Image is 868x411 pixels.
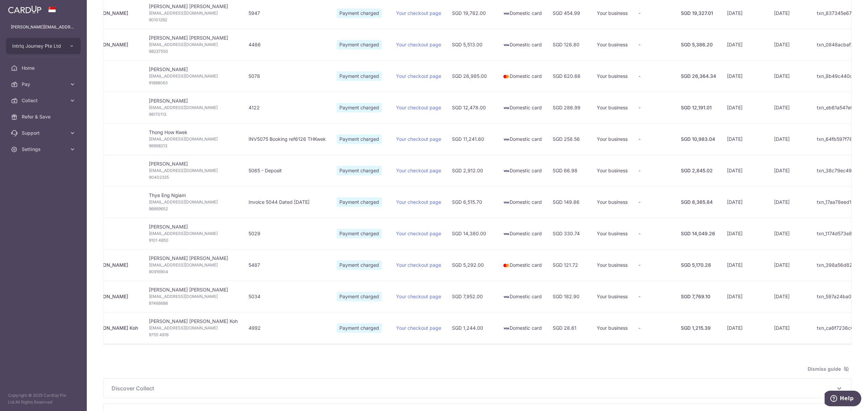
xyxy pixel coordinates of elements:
[547,155,591,186] td: SGD 66.98
[633,123,675,155] td: -
[811,249,863,281] td: txn_398a56d82f3
[149,80,238,86] span: 91888063
[497,155,547,186] td: Domestic card
[396,262,441,268] a: Your checkout page
[825,391,861,408] iframe: Opens a widget where you can find more information
[143,155,243,186] td: [PERSON_NAME]
[497,186,547,218] td: Domestic card
[722,249,769,281] td: [DATE]
[681,104,716,111] div: SGD 12,191.01
[591,281,633,312] td: Your business
[722,60,769,92] td: [DATE]
[503,136,510,143] img: visa-sm-192604c4577d2d35970c8ed26b86981c2741ebd56154ab54ad91a526f0f24972.png
[633,281,675,312] td: -
[396,168,441,173] a: Your checkout page
[243,312,331,344] td: 4992
[591,123,633,155] td: Your business
[722,281,769,312] td: [DATE]
[633,249,675,281] td: -
[143,218,243,249] td: [PERSON_NAME]
[112,384,843,392] p: Discover Collect
[547,218,591,249] td: SGD 330.74
[149,300,238,307] span: 97466688
[337,134,382,144] span: Payment charged
[497,281,547,312] td: Domestic card
[503,10,510,17] img: visa-sm-192604c4577d2d35970c8ed26b86981c2741ebd56154ab54ad91a526f0f24972.png
[149,167,238,174] span: [EMAIL_ADDRESS][DOMAIN_NAME]
[547,123,591,155] td: SGD 258.56
[22,146,66,153] span: Settings
[149,230,238,237] span: [EMAIL_ADDRESS][DOMAIN_NAME]
[447,281,497,312] td: SGD 7,952.00
[811,123,863,155] td: txn_64fb597f785
[769,123,811,155] td: [DATE]
[591,312,633,344] td: Your business
[769,155,811,186] td: [DATE]
[8,5,41,14] img: CardUp
[811,186,863,218] td: txn_17aa78eed15
[681,73,716,80] div: SGD 26,364.34
[497,218,547,249] td: Domestic card
[722,92,769,123] td: [DATE]
[22,65,66,71] span: Home
[149,111,238,118] span: 98170113
[243,155,331,186] td: 5065 - Deposit
[633,155,675,186] td: -
[243,60,331,92] td: 5078
[243,249,331,281] td: 5487
[681,230,716,237] div: SGD 14,049.26
[22,113,66,120] span: Refer & Save
[447,186,497,218] td: SGD 6,515.70
[681,325,716,331] div: SGD 1,215.39
[337,260,382,270] span: Payment charged
[22,81,66,88] span: Pay
[811,29,863,60] td: txn_0848acbaf2a
[447,123,497,155] td: SGD 11,241.60
[722,123,769,155] td: [DATE]
[722,29,769,60] td: [DATE]
[591,92,633,123] td: Your business
[149,293,238,300] span: [EMAIL_ADDRESS][DOMAIN_NAME]
[769,60,811,92] td: [DATE]
[503,294,510,300] img: visa-sm-192604c4577d2d35970c8ed26b86981c2741ebd56154ab54ad91a526f0f24972.png
[722,218,769,249] td: [DATE]
[722,186,769,218] td: [DATE]
[722,155,769,186] td: [DATE]
[503,262,510,269] img: mastercard-sm-87a3fd1e0bddd137fecb07648320f44c262e2538e7db6024463105ddbc961eb2.png
[547,312,591,344] td: SGD 28.61
[149,174,238,181] span: 90402325
[15,5,29,11] span: Help
[447,92,497,123] td: SGD 12,478.00
[681,167,716,174] div: SGD 2,845.02
[681,41,716,48] div: SGD 5,386.20
[681,199,716,205] div: SGD 6,365.84
[149,73,238,80] span: [EMAIL_ADDRESS][DOMAIN_NAME]
[447,29,497,60] td: SGD 5,513.00
[769,281,811,312] td: [DATE]
[722,312,769,344] td: [DATE]
[769,186,811,218] td: [DATE]
[143,312,243,344] td: [PERSON_NAME] [PERSON_NAME] Koh
[149,268,238,275] span: 90916904
[503,168,510,174] img: visa-sm-192604c4577d2d35970c8ed26b86981c2741ebd56154ab54ad91a526f0f24972.png
[769,218,811,249] td: [DATE]
[591,218,633,249] td: Your business
[811,218,863,249] td: txn_1174d573e89
[811,155,863,186] td: txn_38c79ec49de
[769,249,811,281] td: [DATE]
[811,312,863,344] td: txn_ca6f7236c04
[497,123,547,155] td: Domestic card
[497,60,547,92] td: Domestic card
[149,205,238,212] span: 96669652
[547,92,591,123] td: SGD 286.99
[337,323,382,333] span: Payment charged
[447,249,497,281] td: SGD 5,292.00
[547,249,591,281] td: SGD 121.72
[497,29,547,60] td: Domestic card
[497,312,547,344] td: Domestic card
[503,231,510,237] img: visa-sm-192604c4577d2d35970c8ed26b86981c2741ebd56154ab54ad91a526f0f24972.png
[143,29,243,60] td: [PERSON_NAME] [PERSON_NAME]
[591,155,633,186] td: Your business
[337,40,382,49] span: Payment charged
[633,218,675,249] td: -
